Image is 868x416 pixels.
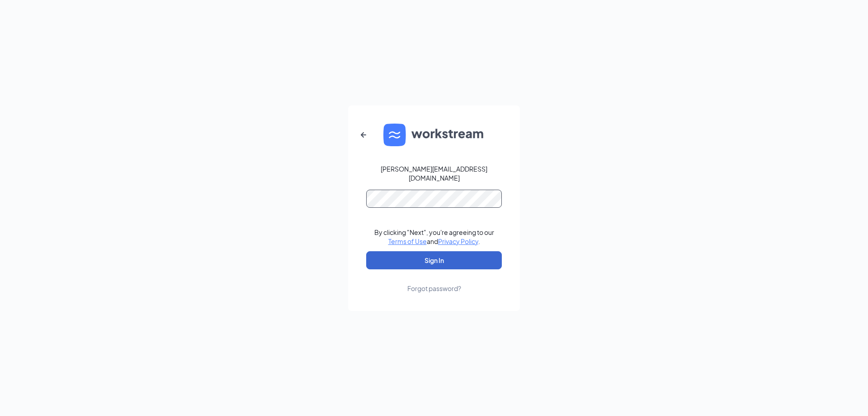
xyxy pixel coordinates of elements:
a: Terms of Use [388,237,427,245]
a: Privacy Policy [438,237,478,245]
a: Forgot password? [407,269,461,293]
div: [PERSON_NAME][EMAIL_ADDRESS][DOMAIN_NAME] [366,164,502,182]
svg: ArrowLeftNew [358,129,369,140]
div: By clicking "Next", you're agreeing to our and . [374,228,494,246]
button: Sign In [366,251,502,269]
button: ArrowLeftNew [353,124,374,146]
div: Forgot password? [407,284,461,293]
img: WS logo and Workstream text [383,124,485,146]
